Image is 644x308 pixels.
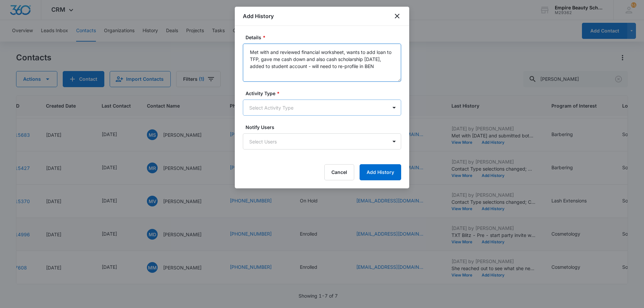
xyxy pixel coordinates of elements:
button: close [393,12,401,20]
label: Activity Type [246,90,404,97]
textarea: Met with and reviewed financial worksheet, wants to add loan to TFP, gave me cash down and also c... [243,44,401,82]
label: Details [246,34,404,41]
h1: Add History [243,12,274,20]
label: Notify Users [246,124,404,131]
button: Add History [360,164,401,180]
button: Cancel [324,164,354,180]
